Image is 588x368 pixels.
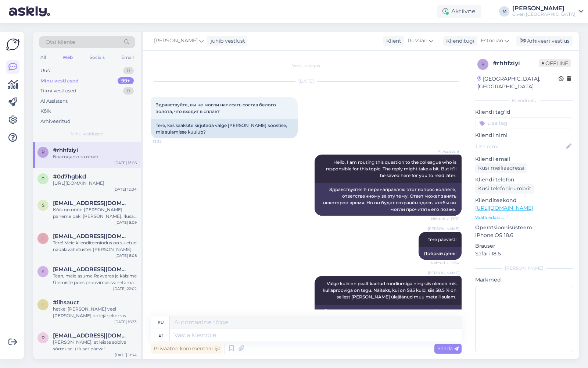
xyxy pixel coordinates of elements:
[512,6,576,11] div: [PERSON_NAME]
[42,176,44,181] span: 0
[53,206,137,220] div: Kòik on nüüd [PERSON_NAME] paneme paki [PERSON_NAME]. Ilusat päeva algust!
[475,276,573,284] p: Märkmed
[53,153,137,160] div: Благодарю за ответ
[114,160,137,166] div: [DATE] 13:56
[539,59,571,67] span: Offline
[428,226,459,231] span: [PERSON_NAME]
[419,247,462,260] div: Добрый день!
[475,214,573,221] p: Vaata edasi ...
[475,176,573,184] p: Kliendi telefon
[53,332,129,339] span: riho.sepp@outlook.com
[443,37,474,45] div: Klienditugi
[475,117,573,128] input: Lisa tag
[437,345,459,352] span: Saada
[516,36,573,46] div: Arhiveeri vestlus
[512,11,576,17] div: Given [GEOGRAPHIC_DATA]
[158,329,163,342] div: et
[53,240,137,253] div: Tere! Meie klienditeenindus on suletud nädalavahetustel. [PERSON_NAME] tellimuse kätte saanud, si...
[475,97,573,104] div: Kliendi info
[53,266,129,273] span: kadri.viilu.001@mail.ee
[428,237,456,242] span: Tere päevast!
[115,352,137,358] div: [DATE] 11:34
[123,87,134,95] div: 0
[512,6,584,17] a: [PERSON_NAME]Given [GEOGRAPHIC_DATA]
[42,302,44,307] span: i
[476,142,565,151] input: Lisa nimi
[39,53,47,62] div: All
[475,242,573,250] p: Brauser
[481,37,503,45] span: Estonian
[113,286,137,291] div: [DATE] 22:02
[42,335,45,340] span: r
[42,236,44,241] span: i
[475,205,533,211] a: [URL][DOMAIN_NAME]
[53,200,129,206] span: simonovsemen2017@gmail.com
[323,281,458,300] span: Valge kuld on pealt kaetud roodiumiga ning siis oleneb mis kullaprooviga on tegu. Näiteks, kui on...
[153,139,180,144] span: 13:32
[53,233,129,240] span: irinaorlov.est@gmail.com
[53,299,79,306] span: #iihsauct
[408,37,427,45] span: Russian
[428,270,459,276] span: [PERSON_NAME]
[151,119,298,138] div: Tere, kas saaksite kirjutada valge [PERSON_NAME] koostise, mis sulamisse kuulub?
[123,67,134,74] div: 0
[151,63,462,69] div: Vestlus algas
[154,37,198,45] span: [PERSON_NAME]
[115,220,137,225] div: [DATE] 8:09
[53,147,78,153] span: #rhhfziyi
[475,184,534,194] div: Küsi telefoninumbrit
[40,87,76,95] div: Tiimi vestlused
[151,344,222,354] div: Privaatne kommentaar
[156,102,277,114] span: Здравствуйте, вы не могли написать состав белого золота, что входит в сплав?
[53,273,137,286] div: Tean, meie asume Rakveres ja käisime Ülemiste poes proovimas-vahetamas veel mudelit.
[437,5,481,18] div: Aktiivne
[40,107,51,115] div: Kõik
[431,260,459,266] span: Nähtud ✓ 13:34
[477,75,559,91] div: [GEOGRAPHIC_DATA], [GEOGRAPHIC_DATA]
[53,339,137,352] div: [PERSON_NAME], et leiate sobiva sõrmuse :) Ilusat päeva!
[151,78,462,85] div: [DATE]
[315,183,462,216] div: Здравствуйте! Я перенаправляю этот вопрос коллеге, ответственному за эту тему. Ответ может занять...
[114,187,137,192] div: [DATE] 12:04
[40,98,68,105] div: AI Assistent
[42,269,45,274] span: k
[42,149,45,155] span: r
[6,38,20,52] img: Askly Logo
[475,131,573,139] p: Kliendi nimi
[475,155,573,163] p: Kliendi email
[475,224,573,231] p: Operatsioonisüsteem
[499,6,509,17] div: M
[475,231,573,239] p: iPhone OS 18.6
[326,159,458,178] span: Hello, I am routing this question to the colleague who is responsible for this topic. The reply m...
[315,305,462,337] div: Белое золото покрывают родием, а дальше всё зависит от пробы. Например, если это золото 585 пробы...
[53,173,86,180] span: #0d7hgbkd
[40,67,50,74] div: Uus
[71,131,104,137] span: Minu vestlused
[481,61,485,67] span: r
[53,306,137,319] div: hetkel [PERSON_NAME] veel [PERSON_NAME] ootejärjekorras
[114,319,137,325] div: [DATE] 16:33
[383,37,401,45] div: Klient
[158,316,164,329] div: ru
[432,149,459,154] span: AI Assistent
[475,197,573,204] p: Klienditeekond
[475,265,573,272] div: [PERSON_NAME]
[120,53,135,62] div: Email
[40,118,71,125] div: Arhiveeritud
[431,216,459,222] span: Nähtud ✓ 13:32
[42,202,44,208] span: s
[88,53,106,62] div: Socials
[475,108,573,116] p: Kliendi tag'id
[115,253,137,258] div: [DATE] 8:08
[493,59,539,68] div: # rhhfziyi
[53,180,137,187] div: [URL][DOMAIN_NAME]
[61,53,74,62] div: Web
[46,38,75,46] span: Otsi kliente
[40,77,79,85] div: Minu vestlused
[208,37,245,45] div: juhib vestlust
[118,77,134,85] div: 99+
[475,250,573,258] p: Safari 18.6
[475,163,527,173] div: Küsi meiliaadressi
